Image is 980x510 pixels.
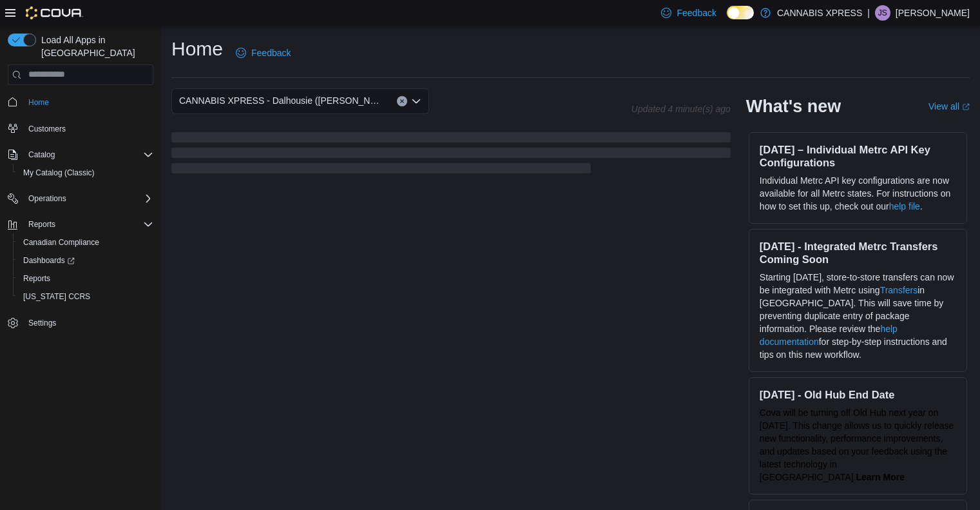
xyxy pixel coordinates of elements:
a: View allExternal link [928,101,970,112]
button: Reports [23,217,61,232]
span: Home [23,94,153,110]
span: Catalog [28,150,55,160]
span: Dark Mode [727,19,727,20]
h1: Home [171,36,223,62]
button: Reports [3,215,159,233]
span: Settings [28,318,56,328]
span: Dashboards [23,255,75,266]
svg: External link [962,103,970,111]
p: CANNABIS XPRESS [777,5,862,21]
span: Reports [23,273,50,284]
span: Operations [28,193,66,204]
button: Home [3,93,159,112]
span: Reports [23,217,153,232]
button: Customers [3,119,159,138]
p: Individual Metrc API key configurations are now available for all Metrc states. For instructions ... [760,174,956,213]
button: Catalog [23,147,60,162]
button: Clear input [397,96,407,106]
span: Loading [171,135,731,176]
button: Canadian Compliance [13,233,159,251]
p: [PERSON_NAME] [896,5,970,21]
a: help documentation [760,324,898,347]
span: Customers [23,121,153,137]
button: [US_STATE] CCRS [13,288,159,306]
span: Canadian Compliance [18,235,153,250]
span: Operations [23,191,153,206]
button: Settings [3,313,159,332]
a: help file [889,201,920,211]
span: My Catalog (Classic) [23,168,95,178]
span: Home [28,97,49,108]
a: Customers [23,121,71,137]
a: Canadian Compliance [18,235,104,250]
a: [US_STATE] CCRS [18,289,95,304]
div: Joannie Soucy [875,5,890,21]
span: Cova will be turning off Old Hub next year on [DATE]. This change allows us to quickly release ne... [760,407,954,482]
span: Feedback [251,46,291,59]
span: Catalog [23,147,153,162]
span: Load All Apps in [GEOGRAPHIC_DATA] [36,34,153,59]
span: Dashboards [18,253,153,268]
p: | [867,5,870,21]
span: Feedback [677,6,716,19]
button: My Catalog (Classic) [13,164,159,182]
a: My Catalog (Classic) [18,165,100,181]
nav: Complex example [8,88,153,366]
input: Dark Mode [727,6,754,19]
a: Learn More [856,472,904,482]
span: Reports [18,271,153,286]
h3: [DATE] - Integrated Metrc Transfers Coming Soon [760,240,956,266]
h3: [DATE] - Old Hub End Date [760,388,956,401]
button: Operations [3,190,159,208]
a: Reports [18,271,55,286]
button: Operations [23,191,72,206]
p: Starting [DATE], store-to-store transfers can now be integrated with Metrc using in [GEOGRAPHIC_D... [760,271,956,361]
span: Canadian Compliance [23,237,99,248]
span: My Catalog (Classic) [18,165,153,181]
h3: [DATE] – Individual Metrc API Key Configurations [760,143,956,169]
span: Customers [28,124,66,134]
img: Cova [26,6,83,19]
h2: What's new [746,96,841,117]
a: Dashboards [18,253,80,268]
span: Settings [23,315,153,331]
span: Reports [28,219,55,230]
span: CANNABIS XPRESS - Dalhousie ([PERSON_NAME][GEOGRAPHIC_DATA]) [179,93,384,108]
span: JS [878,5,887,21]
button: Open list of options [411,96,421,106]
span: Washington CCRS [18,289,153,304]
a: Settings [23,315,61,331]
button: Catalog [3,146,159,164]
a: Feedback [231,40,296,66]
a: Dashboards [13,251,159,270]
a: Transfers [880,285,918,295]
span: [US_STATE] CCRS [23,291,90,302]
a: Home [23,95,54,110]
button: Reports [13,270,159,288]
p: Updated 4 minute(s) ago [631,104,731,114]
